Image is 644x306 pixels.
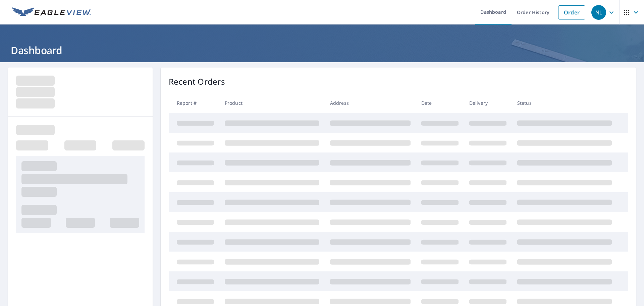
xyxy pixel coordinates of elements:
[169,76,225,88] p: Recent Orders
[416,93,464,113] th: Date
[591,5,606,20] div: NL
[464,93,512,113] th: Delivery
[169,93,219,113] th: Report #
[558,5,585,19] a: Order
[8,43,636,57] h1: Dashboard
[325,93,416,113] th: Address
[12,7,91,17] img: EV Logo
[219,93,325,113] th: Product
[512,93,617,113] th: Status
